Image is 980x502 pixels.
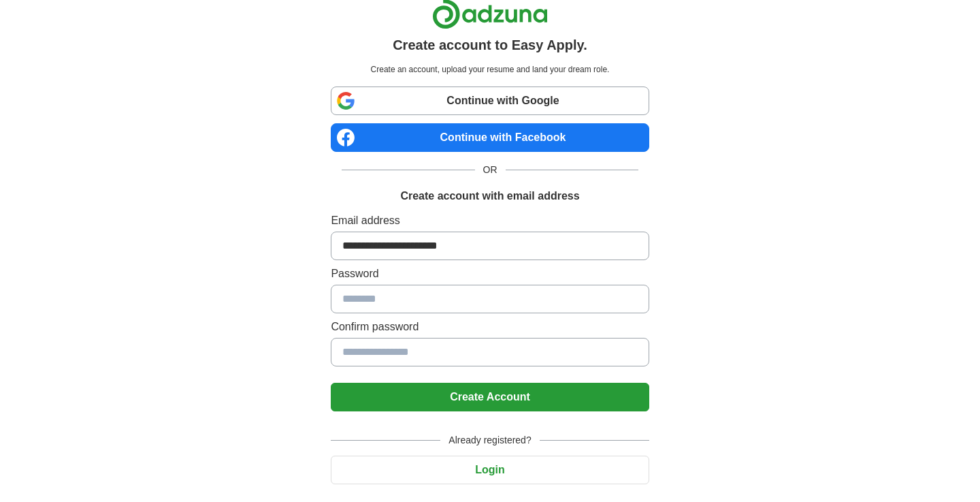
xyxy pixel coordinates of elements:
p: Create an account, upload your resume and land your dream role. [333,63,646,76]
a: Continue with Google [331,87,649,115]
label: Confirm password [331,319,649,335]
button: Login [331,456,649,484]
button: Create Account [331,383,649,411]
a: Login [331,464,649,475]
a: Continue with Facebook [331,123,649,152]
span: Already registered? [440,433,539,448]
h1: Create account with email address [400,188,579,204]
label: Email address [331,213,649,229]
h1: Create account to Easy Apply. [393,35,587,55]
label: Password [331,266,649,282]
span: OR [475,163,506,177]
